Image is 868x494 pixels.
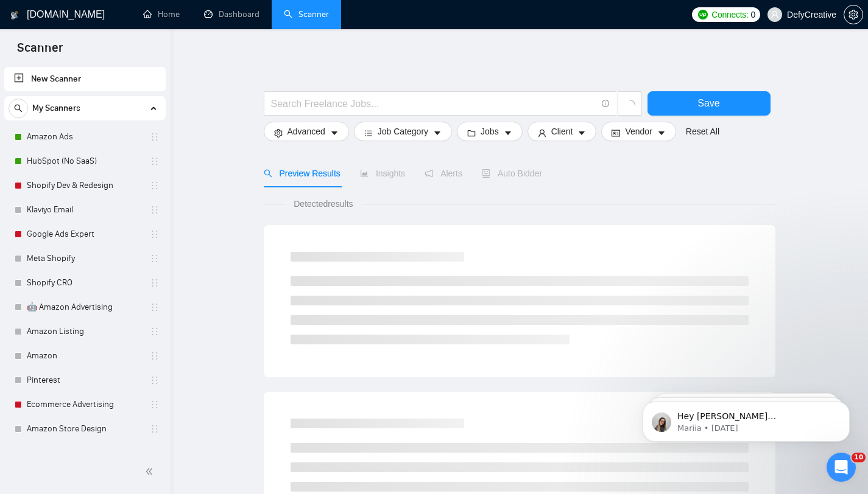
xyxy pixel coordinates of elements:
[264,169,340,178] span: Preview Results
[467,128,476,137] span: folder
[27,441,143,465] a: Brand Strategy
[504,128,512,137] span: caret-down
[143,9,180,19] a: homeHome
[482,169,542,178] span: Auto Bidder
[150,424,160,434] span: holder
[528,122,597,141] button: userClientcaret-down
[150,254,160,263] span: holder
[271,96,596,111] input: Search Freelance Jobs...
[577,128,586,137] span: caret-down
[9,99,28,118] button: search
[360,169,405,178] span: Insights
[7,39,72,64] span: Scanner
[625,125,652,138] span: Vendor
[4,67,166,91] li: New Scanner
[150,278,160,288] span: holder
[150,327,160,336] span: holder
[150,156,160,166] span: holder
[852,453,866,462] span: 10
[425,169,462,178] span: Alerts
[844,10,863,19] span: setting
[264,169,272,178] span: search
[10,5,19,25] img: logo
[457,122,523,141] button: folderJobscaret-down
[27,368,143,392] a: Pinterest
[150,229,160,239] span: holder
[14,67,156,91] a: New Scanner
[538,128,546,137] span: user
[288,125,325,138] span: Advanced
[827,453,856,482] iframe: Intercom live chat
[150,375,160,385] span: holder
[27,392,143,417] a: Ecommerce Advertising
[150,448,160,458] span: holder
[612,128,620,137] span: idcard
[602,100,610,108] span: info-circle
[624,100,635,111] span: loading
[27,271,143,295] a: Shopify CRO
[657,128,666,137] span: caret-down
[27,319,143,344] a: Amazon Listing
[751,8,756,21] span: 0
[425,169,433,178] span: notification
[27,198,143,222] a: Klaviyo Email
[27,125,143,149] a: Amazon Ads
[27,295,143,319] a: 🤖 Amazon Advertising
[27,246,143,271] a: Meta Shopify
[711,8,748,21] span: Connects:
[150,351,160,361] span: holder
[360,169,369,178] span: area-chart
[204,9,259,19] a: dashboardDashboard
[686,125,719,138] a: Reset All
[285,197,361,210] span: Detected results
[27,222,143,246] a: Google Ads Expert
[27,149,143,173] a: HubSpot (No SaaS)
[624,376,868,461] iframe: Intercom notifications message
[844,10,863,19] a: setting
[145,465,157,478] span: double-left
[150,302,160,312] span: holder
[274,128,283,137] span: setting
[27,344,143,368] a: Amazon
[364,128,373,137] span: bars
[647,91,771,116] button: Save
[150,205,160,215] span: holder
[9,104,27,113] span: search
[27,417,143,441] a: Amazon Store Design
[844,5,863,24] button: setting
[482,169,490,178] span: robot
[771,10,779,19] span: user
[150,400,160,409] span: holder
[697,96,719,111] span: Save
[698,10,708,19] img: upwork-logo.png
[354,122,452,141] button: barsJob Categorycaret-down
[433,128,442,137] span: caret-down
[330,128,339,137] span: caret-down
[284,9,329,19] a: searchScanner
[481,125,499,138] span: Jobs
[150,181,160,190] span: holder
[601,122,676,141] button: idcardVendorcaret-down
[378,125,428,138] span: Job Category
[27,173,143,198] a: Shopify Dev & Redesign
[150,132,160,142] span: holder
[32,96,80,120] span: My Scanners
[264,122,349,141] button: settingAdvancedcaret-down
[551,125,573,138] span: Client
